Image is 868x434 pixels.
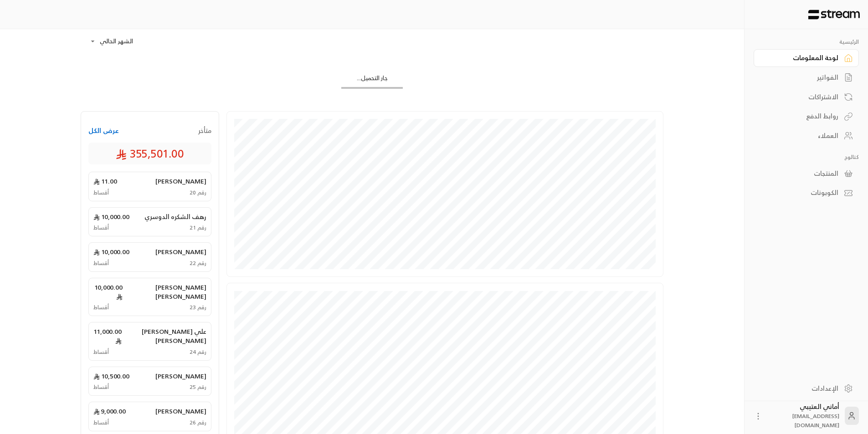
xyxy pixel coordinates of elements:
[190,348,206,356] span: رقم 24
[116,146,184,161] span: 355,501.00
[341,74,403,87] div: جار التحميل...
[765,384,838,393] div: الإعدادات
[155,177,206,186] span: [PERSON_NAME]
[807,10,861,20] img: Logo
[93,247,129,256] span: 10,000.00
[792,411,839,430] span: [EMAIL_ADDRESS][DOMAIN_NAME]
[754,49,859,67] a: لوحة المعلومات
[122,327,206,345] span: علي [PERSON_NAME] [PERSON_NAME]
[754,153,859,161] p: كتالوج
[765,73,838,82] div: الفواتير
[155,407,206,416] span: [PERSON_NAME]
[93,304,109,311] span: أقساط
[190,189,206,196] span: رقم 20
[765,53,838,62] div: لوحة المعلومات
[93,177,117,186] span: 11.00
[93,407,126,416] span: 9,000.00
[190,260,206,267] span: رقم 22
[190,304,206,311] span: رقم 23
[93,419,109,426] span: أقساط
[198,126,211,135] span: متأخر
[754,88,859,106] a: الاشتراكات
[155,247,206,256] span: [PERSON_NAME]
[93,224,109,231] span: أقساط
[754,379,859,397] a: الإعدادات
[190,224,206,231] span: رقم 21
[93,283,123,301] span: 10,000.00
[93,189,109,196] span: أقساط
[765,92,838,102] div: الاشتراكات
[768,402,839,429] div: أماني العتيبي
[93,348,109,356] span: أقساط
[754,164,859,182] a: المنتجات
[190,419,206,426] span: رقم 26
[93,260,109,267] span: أقساط
[85,30,154,53] div: الشهر الحالي
[765,112,838,121] div: روابط الدفع
[765,188,838,197] div: الكوبونات
[155,372,206,381] span: [PERSON_NAME]
[144,212,206,221] span: رهف الشكره الدوسري
[754,107,859,125] a: روابط الدفع
[765,131,838,140] div: العملاء
[765,169,838,178] div: المنتجات
[93,327,122,345] span: 11,000.00
[754,184,859,202] a: الكوبونات
[754,127,859,145] a: العملاء
[93,383,109,391] span: أقساط
[754,69,859,87] a: الفواتير
[93,212,129,221] span: 10,000.00
[93,372,129,381] span: 10,500.00
[190,383,206,391] span: رقم 25
[88,126,119,135] button: عرض الكل
[754,38,859,46] p: الرئيسية
[123,283,206,301] span: [PERSON_NAME] [PERSON_NAME]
